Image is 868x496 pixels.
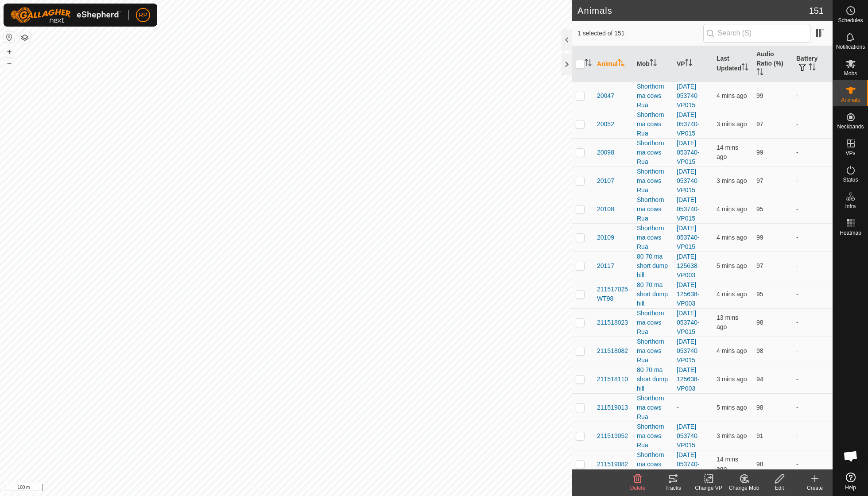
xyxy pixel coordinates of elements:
span: Notifications [836,44,865,50]
span: 4 Sep 2025 at 6:03 PM [717,144,738,160]
span: 211519052 [597,431,628,441]
span: 99 [756,149,763,156]
td: - [793,337,833,365]
td: - [793,393,833,422]
a: [DATE] 053740-VP015 [677,83,699,108]
a: [DATE] 053740-VP015 [677,139,699,165]
p-sorticon: Activate to sort [809,65,816,72]
div: 80 70 ma short dump hill [637,280,670,308]
a: [DATE] 053740-VP015 [677,338,699,364]
span: Schedules [838,18,863,23]
span: 94 [756,376,763,383]
span: 4 Sep 2025 at 6:14 PM [717,347,747,354]
a: [DATE] 125638-VP003 [677,253,699,279]
div: Shorthorn ma cows Rua [637,139,670,167]
span: 98 [756,404,763,411]
span: 4 Sep 2025 at 6:15 PM [717,432,747,439]
h2: Animals [577,5,809,16]
td: - [793,450,833,478]
span: 4 Sep 2025 at 6:05 PM [717,314,738,330]
span: 1 selected of 151 [577,29,703,38]
a: [DATE] 125638-VP003 [677,281,699,307]
div: Edit [762,484,797,492]
span: 98 [756,461,763,468]
span: 20107 [597,176,614,186]
span: 4 Sep 2025 at 6:13 PM [717,404,747,411]
span: 20098 [597,148,614,157]
span: 20108 [597,205,614,214]
a: [DATE] 053740-VP015 [677,451,699,477]
span: VPs [845,151,855,156]
span: RP [139,11,147,20]
button: Map Layers [19,32,30,43]
span: Heatmap [840,230,861,236]
span: 4 Sep 2025 at 6:14 PM [717,177,747,184]
p-sorticon: Activate to sort [618,60,625,67]
span: 91 [756,432,763,439]
span: 20052 [597,120,614,129]
td: - [793,280,833,308]
span: 97 [756,262,763,269]
a: [DATE] 053740-VP015 [677,310,699,335]
div: Shorthorn ma cows Rua [637,110,670,138]
th: Audio Ratio (%) [753,46,793,82]
a: [DATE] 053740-VP015 [677,168,699,194]
a: Privacy Policy [251,484,284,492]
th: VP [673,46,713,82]
span: Infra [845,204,856,209]
span: 97 [756,120,763,128]
div: Shorthorn ma cows Rua [637,422,670,450]
app-display-virtual-paddock-transition: - [677,404,679,411]
td: - [793,308,833,337]
a: [DATE] 053740-VP015 [677,225,699,250]
p-sorticon: Activate to sort [756,70,763,77]
td: - [793,365,833,393]
span: 20047 [597,91,614,101]
span: 4 Sep 2025 at 6:14 PM [717,205,747,213]
a: [DATE] 053740-VP015 [677,111,699,137]
td: - [793,252,833,280]
a: [DATE] 053740-VP015 [677,423,699,449]
div: Shorthorn ma cows Rua [637,224,670,252]
span: 4 Sep 2025 at 6:04 PM [717,456,738,472]
span: 4 Sep 2025 at 6:14 PM [717,92,747,99]
button: + [4,46,15,57]
span: 211519082 [597,460,628,469]
span: 95 [756,291,763,298]
span: 95 [756,205,763,213]
span: 99 [756,234,763,241]
span: Status [843,177,858,182]
th: Animal [593,46,633,82]
span: Mobs [844,71,857,76]
span: 4 Sep 2025 at 6:13 PM [717,262,747,269]
a: Contact Us [295,484,321,492]
td: - [793,223,833,252]
span: Animals [841,97,860,103]
div: Shorthorn ma cows Rua [637,195,670,223]
span: 151 [809,4,824,17]
td: - [793,167,833,195]
span: 97 [756,177,763,184]
a: Help [833,469,868,494]
span: 98 [756,347,763,354]
p-sorticon: Activate to sort [741,65,748,72]
div: Shorthorn ma cows Rua [637,337,670,365]
span: Delete [630,485,646,491]
p-sorticon: Activate to sort [685,60,692,67]
a: Open chat [837,443,864,469]
div: Create [797,484,833,492]
div: 80 70 ma short dump hill [637,252,670,280]
span: 211518082 [597,346,628,356]
span: 4 Sep 2025 at 6:14 PM [717,234,747,241]
th: Last Updated [713,46,753,82]
button: Reset Map [4,32,15,43]
td: - [793,110,833,138]
p-sorticon: Activate to sort [585,60,592,67]
span: 4 Sep 2025 at 6:15 PM [717,376,747,383]
span: 99 [756,92,763,99]
div: Shorthorn ma cows Rua [637,167,670,195]
span: 211518110 [597,375,628,384]
a: [DATE] 125638-VP003 [677,366,699,392]
p-sorticon: Activate to sort [650,60,657,67]
img: Gallagher Logo [11,7,121,23]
